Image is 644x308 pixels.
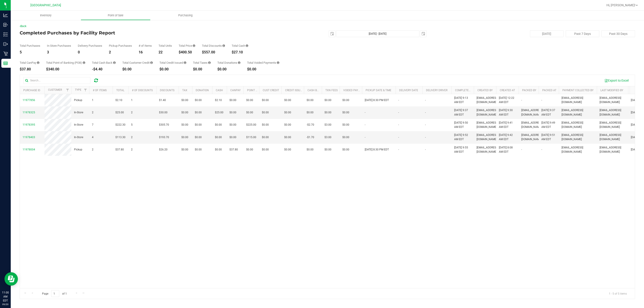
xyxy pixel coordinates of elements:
[566,30,599,37] button: Past 7 Days
[499,108,516,117] span: [DATE] 9:30 AM EDT
[605,290,630,297] span: 1 - 5 of 5 items
[284,98,291,102] span: $0.00
[74,135,83,139] span: In-Store
[81,11,151,20] a: Point of Sale
[454,121,471,129] span: [DATE] 9:50 AM EDT
[229,110,236,115] span: $0.00
[561,108,594,117] span: [EMAIL_ADDRESS][DOMAIN_NAME]
[74,110,83,115] span: In-Store
[324,110,331,115] span: $0.00
[83,61,85,64] i: Sum of the successful, non-voided point-of-banking payment transactions, both via payment termina...
[342,135,349,139] span: $0.00
[159,98,166,102] span: $1.40
[172,13,199,17] span: Purchasing
[159,61,186,64] div: Total Credit Issued
[329,31,335,37] span: select
[3,23,8,27] inline-svg: Inbound
[3,32,8,37] inline-svg: Inventory
[122,68,153,71] div: $0.00
[75,88,81,91] a: Type
[262,148,269,152] span: $0.00
[217,61,240,64] div: Total Donations
[222,44,225,47] i: Sum of the discount values applied to the all purchases in the date range.
[215,123,222,127] span: $0.00
[324,98,331,102] span: $0.00
[262,123,269,127] span: $0.00
[342,110,349,115] span: $0.00
[159,123,169,127] span: $305.70
[195,148,202,152] span: $0.00
[131,98,133,102] span: 1
[561,121,594,129] span: [EMAIL_ADDRESS][DOMAIN_NAME]
[92,123,93,127] span: 7
[307,123,314,127] span: -$2.70
[2,303,9,306] p: 09/20
[215,135,222,139] span: $0.00
[193,68,211,71] div: $0.00
[51,290,59,297] input: 1
[181,148,188,152] span: $0.00
[184,61,186,64] i: Sum of all account credit issued for all refunds from returned purchases in the date range.
[115,123,125,127] span: $222.30
[202,51,225,54] div: $557.00
[215,110,223,115] span: $25.00
[181,135,188,139] span: $0.00
[277,61,279,64] i: Sum of all voided payment transaction amounts, excluding tips and transaction fees, for all purch...
[499,96,516,104] span: [DATE] 12:22 AM EDT
[3,13,8,17] inline-svg: Analytics
[23,123,35,126] span: 11978395
[246,98,253,102] span: $0.00
[246,123,256,127] span: $225.00
[216,89,223,92] a: Cash
[307,110,314,115] span: $0.00
[139,51,152,54] div: 16
[246,44,248,47] i: Sum of the successful, non-voided cash payment transactions for all purchases in the date range. ...
[74,148,82,152] span: Pickup
[454,133,471,141] span: [DATE] 9:52 AM EDT
[195,98,202,102] span: $0.00
[122,61,153,64] div: Total Customer Credit
[521,108,543,117] span: [EMAIL_ADDRESS][DOMAIN_NAME]
[23,136,35,139] span: 11978403
[78,51,102,54] div: 0
[23,77,90,84] input: Search...
[499,146,516,154] span: [DATE] 8:08 AM EDT
[247,89,279,92] a: Point of Banking (POB)
[229,135,236,139] span: $0.00
[47,44,71,47] div: In Store Purchases
[600,96,625,104] span: [EMAIL_ADDRESS][DOMAIN_NAME]
[159,51,172,54] div: 22
[262,135,269,139] span: $0.00
[425,135,426,139] span: -
[37,61,39,64] i: Sum of the successful, non-voided CanPay payment transactions for all purchases in the date range.
[109,51,132,54] div: 2
[181,123,188,127] span: $0.00
[179,44,195,47] div: Total Price
[23,99,35,102] span: 11977856
[522,89,536,92] a: Packed By
[3,51,8,56] inline-svg: Retail
[181,110,188,115] span: $0.00
[159,135,169,139] span: $193.70
[285,89,304,92] a: Credit Issued
[342,123,349,127] span: $0.00
[246,148,253,152] span: $0.00
[342,148,349,152] span: $0.00
[38,290,70,297] span: Page of 1
[23,111,35,114] span: 11978325
[74,123,83,127] span: In-Store
[499,121,516,129] span: [DATE] 9:41 AM EDT
[606,3,636,7] span: Hi, [PERSON_NAME]!
[78,44,102,47] div: Delivery Purchases
[521,98,522,102] span: -
[150,11,220,20] a: Purchasing
[115,135,125,139] span: $113.30
[324,135,331,139] span: $3.00
[46,68,85,71] div: $340.00
[179,51,195,54] div: $400.50
[20,44,40,47] div: Total Purchases
[132,89,153,92] a: # of Discounts
[521,121,543,129] span: [EMAIL_ADDRESS][DOMAIN_NAME]
[159,148,167,152] span: $26.20
[202,44,225,47] div: Total Discounts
